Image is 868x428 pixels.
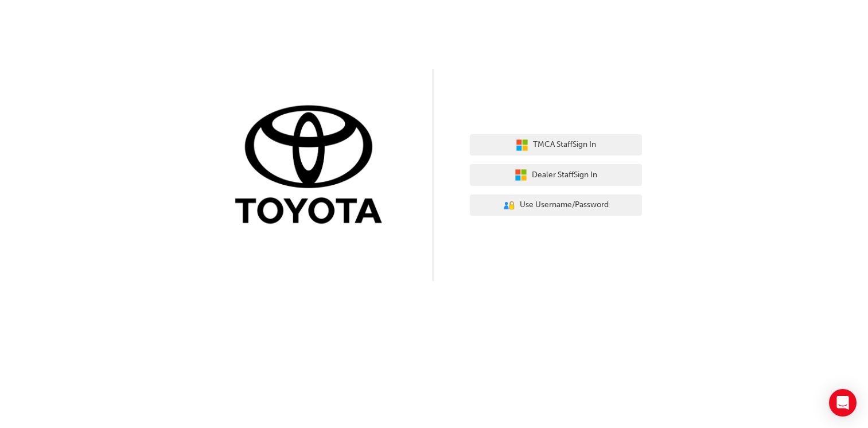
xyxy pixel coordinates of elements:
button: TMCA StaffSign In [470,134,642,156]
span: Use Username/Password [520,199,609,212]
span: TMCA Staff Sign In [533,138,596,151]
button: Use Username/Password [470,194,642,216]
img: Trak [227,103,399,229]
span: Dealer Staff Sign In [532,169,597,182]
button: Dealer StaffSign In [470,164,642,186]
div: Open Intercom Messenger [829,389,857,417]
